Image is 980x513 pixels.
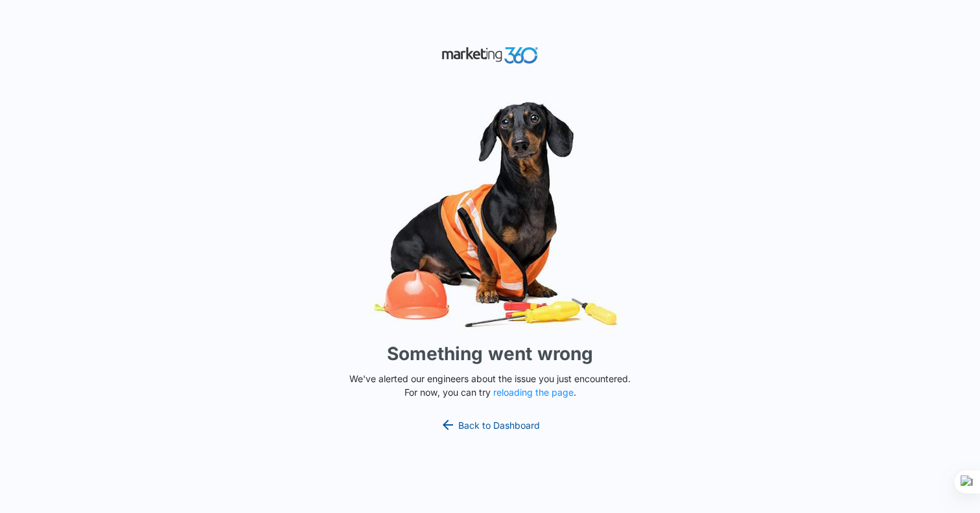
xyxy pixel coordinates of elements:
h1: Something went wrong [387,340,593,367]
img: Marketing 360 Logo [441,44,539,67]
img: Sad Dog [296,94,684,336]
p: We've alerted our engineers about the issue you just encountered. For now, you can try . [344,372,636,399]
button: reloading the page [493,387,574,398]
a: Back to Dashboard [440,417,540,433]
